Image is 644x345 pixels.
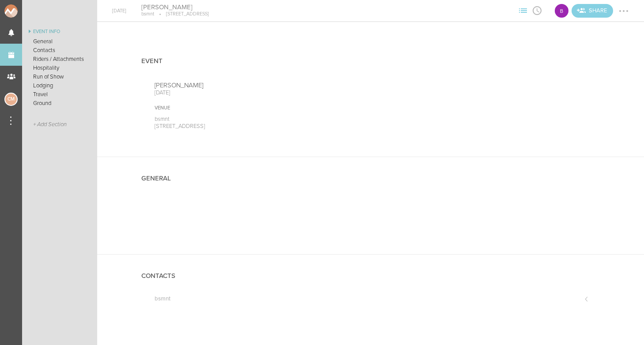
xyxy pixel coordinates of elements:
h5: bsmnt [155,296,170,302]
a: Hospitality [22,64,97,72]
p: [DATE] [155,89,358,96]
div: Venue [155,105,358,111]
div: Share [572,4,613,18]
a: Contacts [22,46,97,55]
div: bsmnt [554,3,569,19]
span: + Add Section [33,121,67,128]
p: bsmnt [155,116,358,123]
h4: [PERSON_NAME] [141,3,209,11]
a: General [22,37,97,46]
a: Travel [22,90,97,99]
p: [STREET_ADDRESS] [155,123,358,130]
div: Charlie McGinley [4,93,18,106]
div: B [554,3,569,19]
img: NOMAD [4,4,54,18]
h4: Event [141,57,163,65]
p: [PERSON_NAME] [155,81,358,89]
span: View Sections [516,7,530,13]
h4: General [141,175,171,182]
p: [STREET_ADDRESS] [154,11,209,17]
a: Invite teams to the Event [572,4,613,18]
span: View Itinerary [530,7,544,13]
p: bsmnt [141,11,154,17]
h4: Contacts [141,272,175,280]
a: Event Info [22,26,97,37]
a: Lodging [22,81,97,90]
a: Ground [22,99,97,108]
a: Riders / Attachments [22,55,97,64]
a: Run of Show [22,72,97,81]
